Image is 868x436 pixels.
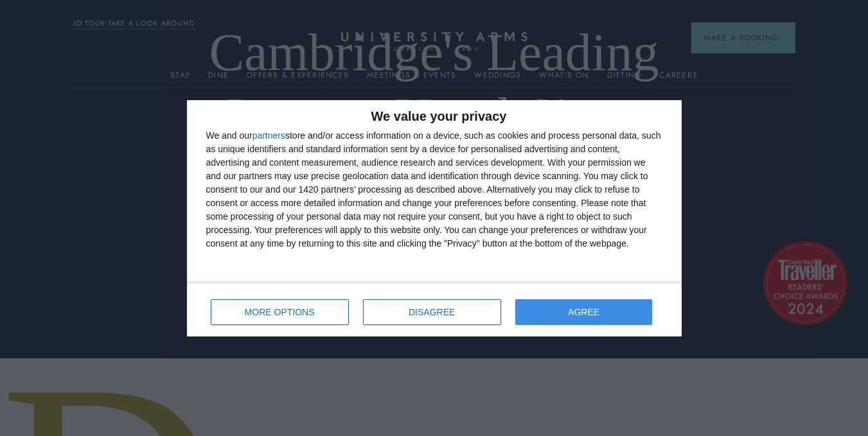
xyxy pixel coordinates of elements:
button: MORE OPTIONS [211,299,349,325]
div: qc-cmp2-ui [187,100,682,336]
button: DISAGREE [363,299,501,325]
button: partners [252,131,285,140]
h2: We value your privacy [206,110,662,123]
div: We and our store and/or access information on a device, such as cookies and process personal data... [206,129,662,250]
span: DISAGREE [409,308,455,317]
span: MORE OPTIONS [245,308,315,317]
span: AGREE [568,308,599,317]
button: AGREE [515,299,653,325]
